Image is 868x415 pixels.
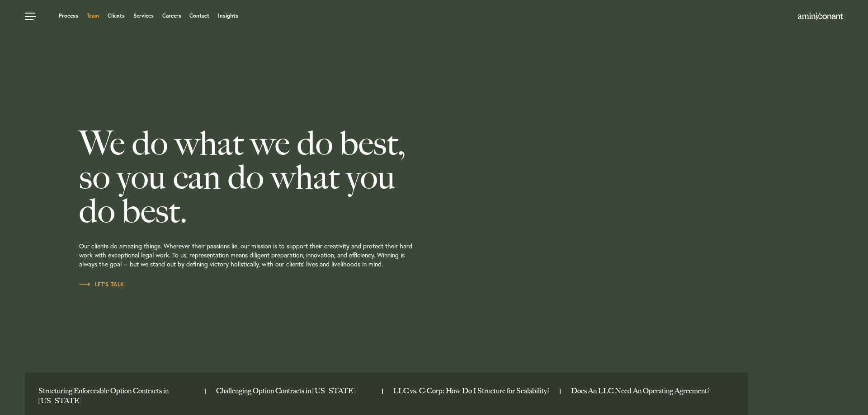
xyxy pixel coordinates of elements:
a: Contact [189,13,209,19]
p: Our clients do amazing things. Wherever their passions lie, our mission is to support their creat... [79,228,500,280]
span: Let’s Talk [79,282,124,287]
a: Services [133,13,154,19]
a: LLC vs. C-Corp: How Do I Structure for Scalability? [393,386,553,396]
a: Structuring Enforceable Option Contracts in Texas [38,386,198,406]
a: Does An LLC Need An Operating Agreement? [571,386,731,396]
a: Careers [162,13,181,19]
a: Challenging Option Contracts in Texas [216,386,376,396]
a: Let’s Talk [79,280,124,289]
h2: We do what we do best, so you can do what you do best. [79,126,500,228]
a: Clients [108,13,125,19]
a: Process [59,13,78,19]
a: Team [87,13,99,19]
a: Insights [218,13,238,19]
img: Amini & Conant [798,13,843,20]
